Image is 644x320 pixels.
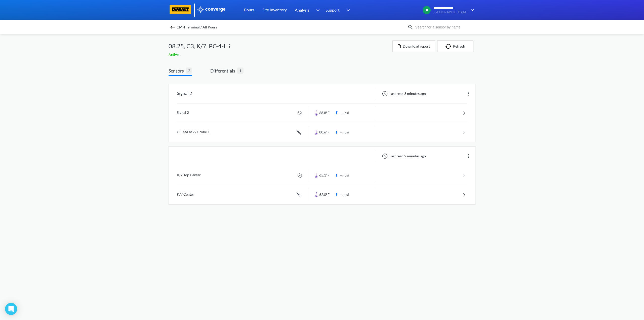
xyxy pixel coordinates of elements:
[177,87,192,100] div: Signal 2
[433,10,467,14] span: [GEOGRAPHIC_DATA]
[467,7,475,13] img: downArrow.svg
[313,7,321,13] img: downArrow.svg
[169,41,227,51] span: 08.25, C3, K/7, PC-4-L
[237,67,244,74] span: 1
[197,6,226,13] img: logo_ewhite.svg
[5,303,17,315] div: Open Intercom Messenger
[295,7,309,13] span: Analysis
[379,91,427,97] div: Last read 3 minutes ago
[169,67,186,74] span: Sensors
[465,91,471,97] img: more.svg
[169,5,192,14] img: logo-dewalt.svg
[177,24,217,31] span: CMH Terminal / All Pours
[170,24,176,30] img: backspace.svg
[392,40,435,52] button: Download report
[465,153,471,159] img: more.svg
[169,52,180,57] span: Active
[227,43,233,49] img: more.svg
[446,44,453,49] img: icon-refresh.svg
[408,24,414,30] img: icon-search.svg
[414,24,474,30] input: Search for a sensor by name
[343,7,351,13] img: downArrow.svg
[398,44,401,48] img: icon-file.svg
[437,40,473,52] button: Refresh
[210,67,237,74] span: Differentials
[180,52,182,57] span: -
[186,67,192,74] span: 2
[379,153,427,159] div: Last read 2 minutes ago
[326,7,340,13] span: Support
